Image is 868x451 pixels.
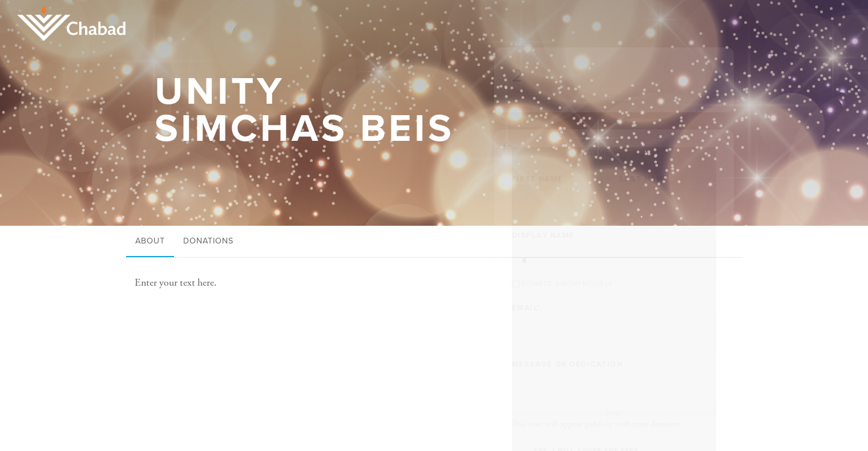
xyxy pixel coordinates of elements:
img: logo_half.png [17,6,126,41]
span: 2 [512,65,523,87]
h1: Unity Simchas Beis [155,74,457,147]
a: Donations [174,226,243,258]
div: backers [512,87,611,95]
p: Enter your text here. [135,275,477,291]
a: About [126,226,174,258]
